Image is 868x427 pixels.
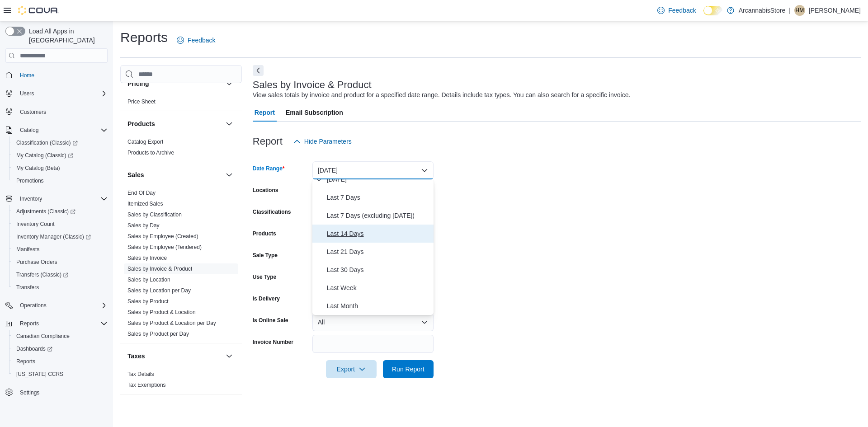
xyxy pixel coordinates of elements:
[127,170,222,179] button: Sales
[253,136,283,147] h3: Report
[127,371,154,377] a: Tax Details
[13,369,67,380] a: [US_STATE] CCRS
[13,331,108,342] span: Canadian Compliance
[253,187,278,194] label: Locations
[16,358,35,365] span: Reports
[9,218,111,230] button: Inventory Count
[312,161,434,179] button: [DATE]
[253,295,280,302] label: Is Delivery
[20,195,42,202] span: Inventory
[16,333,70,340] span: Canadian Compliance
[327,228,430,239] span: Last 14 Days
[16,125,42,136] button: Catalog
[16,88,108,99] span: Users
[127,254,167,262] span: Sales by Invoice
[13,369,108,380] span: Washington CCRS
[13,356,108,367] span: Reports
[127,233,198,239] a: Sales by Employee (Created)
[13,137,81,148] a: Classification (Classic)
[20,127,38,134] span: Catalog
[13,150,108,161] span: My Catalog (Classic)
[127,352,145,361] h3: Taxes
[16,177,44,184] span: Promotions
[20,72,34,79] span: Home
[173,31,219,49] a: Feedback
[16,258,57,266] span: Purchase Orders
[9,268,111,281] a: Transfers (Classic)
[253,317,288,324] label: Is Online Sale
[16,69,108,80] span: Home
[127,266,192,272] a: Sales by Invoice & Product
[16,70,38,81] a: Home
[127,352,222,361] button: Taxes
[127,233,198,240] span: Sales by Employee (Created)
[13,150,77,161] a: My Catalog (Classic)
[13,219,108,230] span: Inventory Count
[20,90,34,97] span: Users
[127,222,160,229] a: Sales by Day
[127,98,156,105] span: Price Sheet
[127,244,202,251] span: Sales by Employee (Tendered)
[253,252,278,259] label: Sale Type
[16,152,73,159] span: My Catalog (Classic)
[327,282,430,293] span: Last Week
[9,281,111,294] button: Transfers
[9,343,111,355] a: Dashboards
[127,309,196,315] a: Sales by Product & Location
[253,338,293,346] label: Invoice Number
[13,244,43,255] a: Manifests
[9,174,111,187] button: Promotions
[120,96,242,111] div: Pricing
[16,345,52,352] span: Dashboards
[13,269,108,280] span: Transfers (Classic)
[127,277,170,283] a: Sales by Location
[327,210,430,221] span: Last 7 Days (excluding [DATE])
[789,5,791,16] p: |
[127,119,155,128] h3: Products
[13,282,108,293] span: Transfers
[286,103,343,122] span: Email Subscription
[127,381,166,389] span: Tax Exemptions
[13,343,56,354] a: Dashboards
[127,170,144,179] h3: Sales
[13,231,94,242] a: Inventory Manager (Classic)
[127,287,191,294] span: Sales by Location per Day
[127,320,216,326] a: Sales by Product & Location per Day
[2,386,111,399] button: Settings
[312,313,434,331] button: All
[2,105,111,118] button: Customers
[392,365,425,374] span: Run Report
[127,211,182,218] span: Sales by Classification
[253,65,264,76] button: Next
[16,193,46,204] button: Inventory
[16,300,50,311] button: Operations
[312,179,434,315] div: Select listbox
[13,269,72,280] a: Transfers (Classic)
[224,118,235,129] button: Products
[127,255,167,261] a: Sales by Invoice
[9,243,111,256] button: Manifests
[9,205,111,218] a: Adjustments (Classic)
[9,149,111,162] a: My Catalog (Classic)
[654,1,699,19] a: Feedback
[16,387,43,398] a: Settings
[326,360,377,378] button: Export
[20,389,39,396] span: Settings
[16,271,68,278] span: Transfers (Classic)
[224,351,235,361] button: Taxes
[327,174,430,185] span: [DATE]
[13,331,73,342] a: Canadian Compliance
[20,320,39,327] span: Reports
[13,206,79,217] a: Adjustments (Classic)
[2,317,111,330] button: Reports
[127,149,174,156] span: Products to Archive
[383,360,434,378] button: Run Report
[127,138,163,145] span: Catalog Export
[16,284,39,291] span: Transfers
[127,189,156,197] span: End Of Day
[13,219,58,230] a: Inventory Count
[16,221,55,228] span: Inventory Count
[2,192,111,205] button: Inventory
[13,175,108,186] span: Promotions
[13,257,61,267] a: Purchase Orders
